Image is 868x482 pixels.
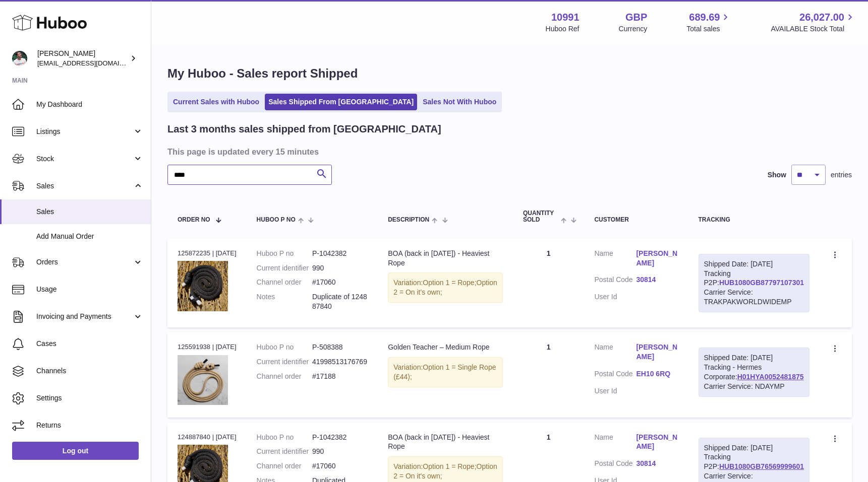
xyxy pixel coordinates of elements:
[388,249,503,268] div: BOA (back in [DATE]) - Heaviest Rope
[37,59,148,67] span: [EMAIL_ADDRESS][DOMAIN_NAME]
[178,355,228,405] img: 109911711102352.png
[388,272,503,303] div: Variation:
[636,249,678,268] a: [PERSON_NAME]
[312,433,368,442] dd: P-1042382
[312,278,368,287] dd: #17060
[36,257,133,267] span: Orders
[768,170,786,180] label: Show
[388,357,503,387] div: Variation:
[257,372,312,381] dt: Channel order
[257,342,312,352] dt: Huboo P no
[257,461,312,471] dt: Channel order
[36,366,143,376] span: Channels
[704,443,804,453] div: Shipped Date: [DATE]
[167,65,852,82] h1: My Huboo - Sales report Shipped
[178,261,228,311] img: Untitleddesign_1.png
[36,127,133,136] span: Listings
[636,342,678,362] a: [PERSON_NAME]
[719,462,804,470] a: HUB1080GB76569999601
[393,363,496,381] span: Option 1 = Single Rope (£44);
[799,11,844,24] span: 26,027.00
[257,278,312,287] dt: Channel order
[423,462,476,470] span: Option 1 = Rope;
[704,353,804,363] div: Shipped Date: [DATE]
[699,254,809,312] div: Tracking P2P:
[636,369,678,379] a: EH10 6RQ
[36,339,143,349] span: Cases
[771,24,856,34] span: AVAILABLE Stock Total
[423,279,476,287] span: Option 1 = Rope;
[546,24,580,34] div: Huboo Ref
[12,442,139,460] a: Log out
[699,348,809,397] div: Tracking - Hermes Corporate:
[551,11,580,24] strong: 10991
[636,459,678,468] a: 30814
[312,249,368,258] dd: P-1042382
[686,11,731,34] a: 689.69 Total sales
[594,292,636,302] dt: User Id
[178,217,210,223] span: Order No
[594,217,678,223] div: Customer
[388,342,503,352] div: Golden Teacher – Medium Rope
[312,342,368,352] dd: P-508388
[719,279,804,287] a: HUB1080GB87797107301
[513,332,584,417] td: 1
[312,357,368,367] dd: 41998513176769
[594,386,636,396] dt: User Id
[686,24,731,34] span: Total sales
[36,312,133,321] span: Invoicing and Payments
[36,154,133,164] span: Stock
[594,433,636,454] dt: Name
[771,11,856,34] a: 26,027.00 AVAILABLE Stock Total
[594,342,636,364] dt: Name
[312,461,368,471] dd: #17060
[257,357,312,367] dt: Current identifier
[704,382,804,391] div: Carrier Service: NDAYMP
[265,94,417,110] a: Sales Shipped From [GEOGRAPHIC_DATA]
[257,447,312,456] dt: Current identifier
[178,433,237,442] div: 124887840 | [DATE]
[178,342,237,352] div: 125591938 | [DATE]
[312,447,368,456] dd: 990
[594,249,636,270] dt: Name
[36,421,143,430] span: Returns
[36,285,143,294] span: Usage
[36,207,143,217] span: Sales
[312,372,368,381] dd: #17188
[388,433,503,452] div: BOA (back in [DATE]) - Heaviest Rope
[523,210,558,223] span: Quantity Sold
[36,181,133,191] span: Sales
[737,373,804,381] a: H01HYA0052481875
[636,275,678,285] a: 30814
[36,232,143,241] span: Add Manual Order
[388,217,429,223] span: Description
[625,11,647,24] strong: GBP
[257,263,312,273] dt: Current identifier
[37,49,128,68] div: [PERSON_NAME]
[704,288,804,307] div: Carrier Service: TRAKPAKWORLDWIDEMP
[594,369,636,381] dt: Postal Code
[169,94,263,110] a: Current Sales with Huboo
[12,51,27,66] img: timshieff@gmail.com
[594,275,636,287] dt: Postal Code
[36,393,143,403] span: Settings
[167,146,849,157] h3: This page is updated every 15 minutes
[178,249,237,258] div: 125872235 | [DATE]
[167,122,441,136] h2: Last 3 months sales shipped from [GEOGRAPHIC_DATA]
[257,217,296,223] span: Huboo P no
[704,259,804,269] div: Shipped Date: [DATE]
[594,459,636,471] dt: Postal Code
[513,239,584,327] td: 1
[419,94,500,110] a: Sales Not With Huboo
[36,100,143,109] span: My Dashboard
[312,292,368,311] p: Duplicate of 124887840
[257,249,312,258] dt: Huboo P no
[689,11,720,24] span: 689.69
[831,170,852,180] span: entries
[699,217,809,223] div: Tracking
[312,263,368,273] dd: 990
[257,433,312,442] dt: Huboo P no
[257,292,312,311] dt: Notes
[619,24,648,34] div: Currency
[636,433,678,452] a: [PERSON_NAME]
